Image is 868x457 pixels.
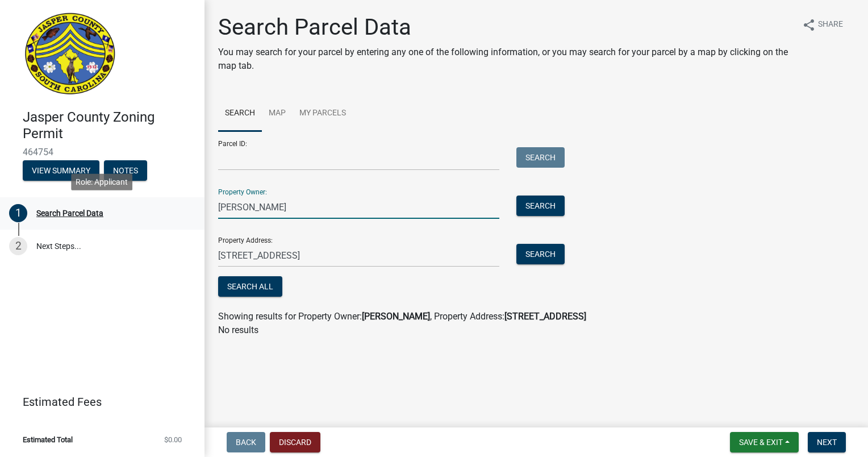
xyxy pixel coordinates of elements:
[293,95,353,132] a: My Parcels
[104,167,147,176] wm-modal-confirm: Notes
[218,95,262,132] a: Search
[516,244,565,264] button: Search
[262,95,293,132] a: Map
[71,173,132,190] div: Role: Applicant
[23,167,99,176] wm-modal-confirm: Summary
[23,147,182,157] span: 464754
[218,276,282,297] button: Search All
[818,18,843,32] span: Share
[516,196,565,216] button: Search
[270,432,320,452] button: Discard
[104,160,147,181] button: Notes
[218,14,793,41] h1: Search Parcel Data
[23,109,195,142] h4: Jasper County Zoning Permit
[9,204,27,222] div: 1
[218,45,793,73] p: You may search for your parcel by entering any one of the following information, or you may searc...
[23,12,118,97] img: Jasper County, South Carolina
[516,147,565,168] button: Search
[9,237,27,255] div: 2
[808,432,846,452] button: Next
[227,432,265,452] button: Back
[793,14,852,36] button: shareShare
[23,160,99,181] button: View Summary
[236,438,256,447] span: Back
[504,311,586,322] strong: [STREET_ADDRESS]
[9,390,186,413] a: Estimated Fees
[36,209,103,217] div: Search Parcel Data
[218,310,854,323] div: Showing results for Property Owner: , Property Address:
[739,438,783,447] span: Save & Exit
[730,432,799,452] button: Save & Exit
[802,18,816,32] i: share
[218,323,854,337] p: No results
[817,438,837,447] span: Next
[362,311,430,322] strong: [PERSON_NAME]
[23,436,73,443] span: Estimated Total
[164,436,182,443] span: $0.00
